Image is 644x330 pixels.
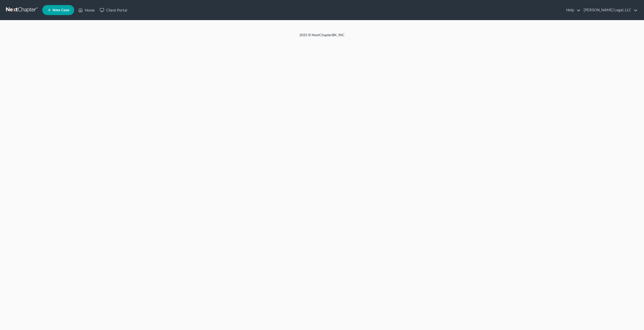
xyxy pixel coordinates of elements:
a: [PERSON_NAME] Legal, LLC [581,6,638,15]
a: Client Portal [97,6,130,15]
div: 2025 © NextChapterBK, INC [179,32,465,41]
a: Help [564,6,581,15]
new-legal-case-button: New Case [42,5,74,15]
a: Home [76,6,97,15]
